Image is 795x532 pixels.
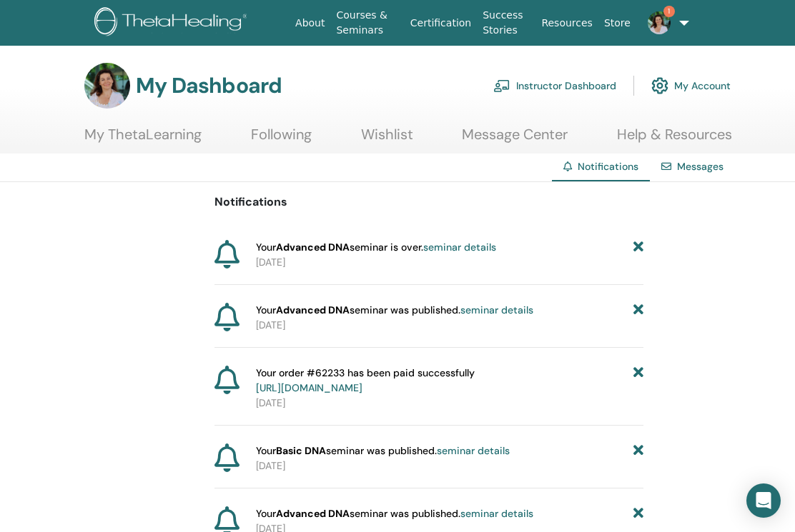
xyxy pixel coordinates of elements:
h3: My Dashboard [136,73,282,99]
p: Notifications [214,194,643,211]
a: About [290,10,330,36]
a: Courses & Seminars [330,2,404,44]
div: Open Intercom Messenger [746,483,781,518]
span: Your seminar was published. [256,303,533,318]
p: [DATE] [256,396,643,411]
a: seminar details [437,444,510,457]
span: Notifications [578,160,638,173]
strong: Basic DNA [276,444,326,457]
img: default.jpg [648,11,671,34]
a: seminar details [423,241,496,254]
a: Wishlist [361,126,413,154]
a: Messages [677,160,724,173]
img: chalkboard-teacher.svg [493,79,510,92]
span: Your seminar was published. [256,506,533,521]
a: Following [251,126,312,154]
a: Resources [535,10,598,36]
a: My ThetaLearning [84,126,202,154]
img: logo.png [94,7,252,39]
img: cog.svg [651,74,668,98]
p: [DATE] [256,458,643,473]
a: Message Center [462,126,568,154]
p: [DATE] [256,255,643,270]
a: [URL][DOMAIN_NAME] [256,381,362,394]
strong: Advanced DNA [276,241,350,254]
a: My Account [651,70,731,101]
a: Certification [405,10,477,36]
span: Your order #62233 has been paid successfully [256,366,475,396]
a: seminar details [460,507,533,520]
img: default.jpg [84,63,130,109]
a: Success Stories [477,2,535,44]
span: 1 [663,6,675,17]
a: Help & Resources [617,126,732,154]
a: Instructor Dashboard [493,70,616,101]
p: [DATE] [256,318,643,333]
span: Your seminar is over. [256,240,496,255]
strong: Advanced DNA [276,507,350,520]
strong: Advanced DNA [276,303,350,316]
a: seminar details [460,303,533,316]
a: Store [598,10,636,36]
span: Your seminar was published. [256,443,510,458]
